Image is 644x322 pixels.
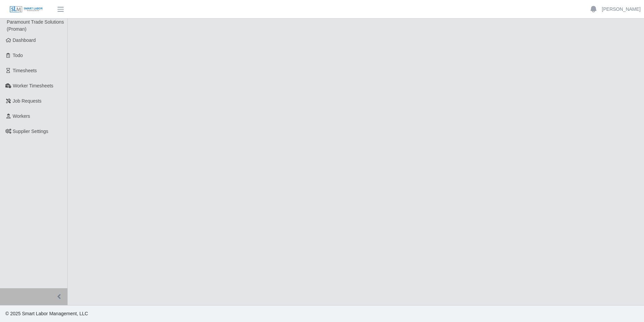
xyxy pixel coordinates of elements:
span: Timesheets [13,68,37,73]
img: SLM Logo [9,6,43,13]
span: Supplier Settings [13,129,49,134]
span: Job Requests [13,98,42,104]
span: Workers [13,113,30,119]
span: Worker Timesheets [13,83,53,88]
span: Paramount Trade Solutions (Proman) [7,19,64,32]
span: Dashboard [13,37,36,43]
span: Todo [13,53,23,58]
span: © 2025 Smart Labor Management, LLC [5,311,88,316]
a: [PERSON_NAME] [602,6,641,13]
